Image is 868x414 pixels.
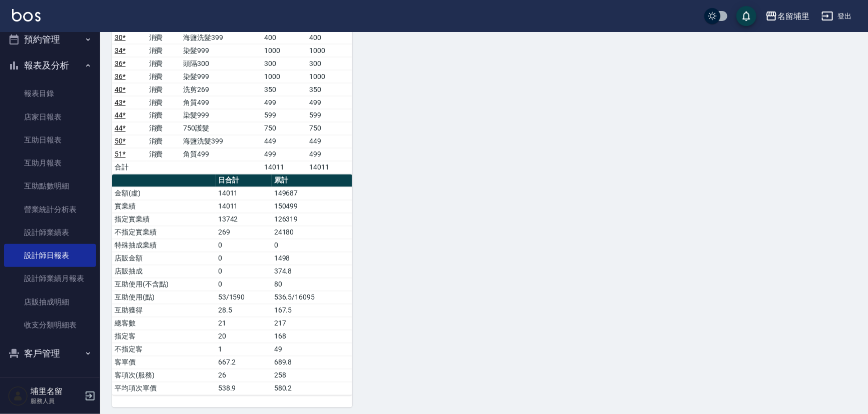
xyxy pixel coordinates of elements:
td: 不指定實業績 [112,226,216,239]
a: 設計師業績月報表 [4,267,96,290]
div: 名留埔里 [777,10,809,22]
td: 499 [262,148,307,161]
td: 染髮999 [181,70,262,83]
td: 染髮999 [181,44,262,57]
td: 13742 [216,213,272,226]
td: 269 [216,226,272,239]
td: 536.5/16095 [272,291,352,304]
td: 499 [307,148,352,161]
td: 消費 [147,31,181,44]
td: 角質499 [181,148,262,161]
p: 服務人員 [31,396,82,405]
td: 平均項次單價 [112,382,216,395]
td: 1498 [272,252,352,265]
td: 400 [307,31,352,44]
a: 報表目錄 [4,82,96,105]
td: 洗剪269 [181,83,262,96]
td: 374.8 [272,265,352,278]
td: 互助獲得 [112,304,216,317]
td: 300 [307,57,352,70]
button: 名留埔里 [761,6,813,26]
td: 1 [216,343,272,356]
td: 消費 [147,96,181,109]
td: 海鹽洗髮399 [181,135,262,148]
a: 互助日報表 [4,128,96,151]
button: 預約管理 [4,26,96,52]
td: 指定客 [112,330,216,343]
td: 互助使用(不含點) [112,278,216,291]
td: 750護髮 [181,122,262,135]
h5: 埔里名留 [31,386,82,396]
td: 14011 [216,187,272,200]
table: a dense table [112,174,352,395]
td: 頭隔300 [181,57,262,70]
td: 449 [262,135,307,148]
td: 350 [262,83,307,96]
td: 1000 [262,44,307,57]
td: 0 [216,265,272,278]
td: 14011 [216,200,272,213]
a: 店家日報表 [4,105,96,128]
a: 營業統計分析表 [4,198,96,221]
td: 不指定客 [112,343,216,356]
td: 667.2 [216,356,272,369]
td: 0 [272,239,352,252]
td: 167.5 [272,304,352,317]
a: 店販抽成明細 [4,290,96,313]
td: 店販金額 [112,252,216,265]
a: 設計師業績表 [4,221,96,244]
td: 合計 [112,161,147,174]
td: 750 [262,122,307,135]
td: 角質499 [181,96,262,109]
td: 實業績 [112,200,216,213]
td: 126319 [272,213,352,226]
td: 消費 [147,44,181,57]
a: 設計師日報表 [4,244,96,267]
td: 1000 [262,70,307,83]
td: 特殊抽成業績 [112,239,216,252]
td: 0 [216,278,272,291]
td: 指定實業績 [112,213,216,226]
td: 750 [307,122,352,135]
td: 580.2 [272,382,352,395]
td: 14011 [307,161,352,174]
td: 24180 [272,226,352,239]
td: 總客數 [112,317,216,330]
td: 400 [262,31,307,44]
a: 互助點數明細 [4,174,96,197]
td: 染髮999 [181,109,262,122]
td: 499 [307,96,352,109]
td: 49 [272,343,352,356]
a: 互助月報表 [4,151,96,174]
td: 28.5 [216,304,272,317]
td: 53/1590 [216,291,272,304]
td: 1000 [307,70,352,83]
td: 689.8 [272,356,352,369]
td: 消費 [147,109,181,122]
td: 消費 [147,148,181,161]
td: 0 [216,252,272,265]
td: 消費 [147,57,181,70]
td: 消費 [147,70,181,83]
td: 客項次(服務) [112,369,216,382]
td: 店販抽成 [112,265,216,278]
td: 14011 [262,161,307,174]
td: 300 [262,57,307,70]
td: 350 [307,83,352,96]
td: 消費 [147,83,181,96]
td: 客單價 [112,356,216,369]
th: 日合計 [216,174,272,187]
td: 217 [272,317,352,330]
td: 499 [262,96,307,109]
td: 1000 [307,44,352,57]
td: 0 [216,239,272,252]
td: 20 [216,330,272,343]
a: 收支分類明細表 [4,313,96,336]
td: 26 [216,369,272,382]
td: 538.9 [216,382,272,395]
td: 599 [307,109,352,122]
td: 168 [272,330,352,343]
td: 449 [307,135,352,148]
td: 149687 [272,187,352,200]
td: 海鹽洗髮399 [181,31,262,44]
